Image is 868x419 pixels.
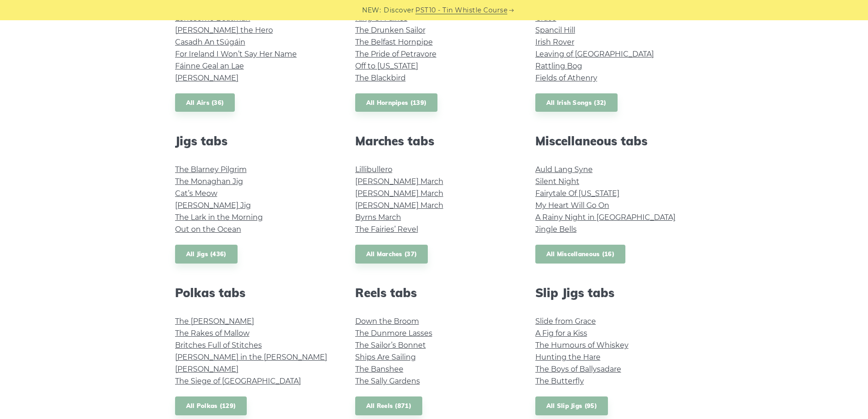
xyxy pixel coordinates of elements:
[535,317,596,326] a: Slide from Grace
[175,74,238,82] a: [PERSON_NAME]
[535,14,556,23] a: Grace
[175,341,262,350] a: Britches Full of Stitches
[175,365,238,373] a: [PERSON_NAME]
[175,165,247,174] a: The Blarney Pilgrim
[175,177,243,186] a: The Monaghan Jig
[535,62,582,70] a: Rattling Bog
[355,353,416,362] a: Ships Are Sailing
[355,225,418,234] a: The Fairies’ Revel
[535,213,675,222] a: A Rainy Night in [GEOGRAPHIC_DATA]
[535,38,574,46] a: Irish Rover
[535,134,693,148] h2: Miscellaneous tabs
[175,189,217,198] a: Cat’s Meow
[535,50,654,58] a: Leaving of [GEOGRAPHIC_DATA]
[535,286,693,300] h2: Slip Jigs tabs
[175,396,247,415] a: All Polkas (129)
[175,62,244,70] a: Fáinne Geal an Lae
[535,377,584,385] a: The Butterfly
[355,189,443,198] a: [PERSON_NAME] March
[175,213,263,222] a: The Lark in the Morning
[175,134,333,148] h2: Jigs tabs
[535,365,621,373] a: The Boys of Ballysadare
[355,317,419,326] a: Down the Broom
[175,38,245,46] a: Casadh An tSúgáin
[355,74,406,82] a: The Blackbird
[535,341,629,350] a: The Humours of Whiskey
[175,353,327,362] a: [PERSON_NAME] in the [PERSON_NAME]
[535,329,587,338] a: A Fig for a Kiss
[355,165,392,174] a: Lillibullero
[535,93,618,112] a: All Irish Songs (32)
[355,213,401,222] a: Byrns March
[535,396,608,415] a: All Slip Jigs (95)
[355,134,513,148] h2: Marches tabs
[175,377,301,385] a: The Siege of [GEOGRAPHIC_DATA]
[535,201,609,210] a: My Heart Will Go On
[355,286,513,300] h2: Reels tabs
[355,365,403,373] a: The Banshee
[535,245,626,264] a: All Miscellaneous (16)
[362,5,381,16] span: NEW:
[535,165,593,174] a: Auld Lang Syne
[175,26,273,34] a: [PERSON_NAME] the Hero
[535,74,597,82] a: Fields of Athenry
[355,50,437,58] a: The Pride of Petravore
[535,177,579,186] a: Silent Night
[355,93,438,112] a: All Hornpipes (139)
[355,201,443,210] a: [PERSON_NAME] March
[175,93,235,112] a: All Airs (36)
[535,225,577,234] a: Jingle Bells
[535,353,601,362] a: Hunting the Hare
[355,14,408,23] a: King Of Fairies
[175,201,251,210] a: [PERSON_NAME] Jig
[175,329,250,338] a: The Rakes of Mallow
[175,225,241,234] a: Out on the Ocean
[175,317,254,326] a: The [PERSON_NAME]
[535,189,619,198] a: Fairytale Of [US_STATE]
[355,341,426,350] a: The Sailor’s Bonnet
[355,329,432,338] a: The Dunmore Lasses
[355,62,418,70] a: Off to [US_STATE]
[415,5,507,16] a: PST10 - Tin Whistle Course
[175,286,333,300] h2: Polkas tabs
[175,50,297,58] a: For Ireland I Won’t Say Her Name
[355,377,420,385] a: The Sally Gardens
[175,14,250,23] a: Lonesome Boatman
[175,245,238,264] a: All Jigs (436)
[384,5,414,16] span: Discover
[355,38,433,46] a: The Belfast Hornpipe
[355,26,425,34] a: The Drunken Sailor
[355,396,423,415] a: All Reels (871)
[355,245,428,264] a: All Marches (37)
[355,177,443,186] a: [PERSON_NAME] March
[535,26,575,34] a: Spancil Hill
